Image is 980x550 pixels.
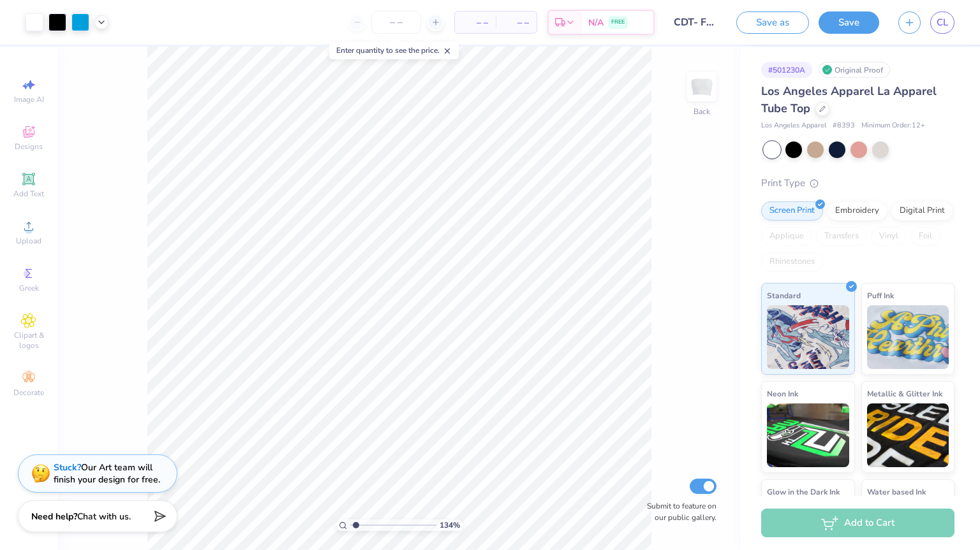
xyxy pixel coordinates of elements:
[819,11,879,34] button: Save
[767,387,798,400] span: Neon Ink
[761,227,812,246] div: Applique
[937,15,948,30] span: CL
[761,120,826,131] span: Los Angeles Apparel
[694,106,710,117] div: Back
[767,289,801,302] span: Standard
[767,485,840,498] span: Glow in the Dark Ink
[867,387,942,400] span: Metallic & Glitter Ink
[611,18,625,27] span: FREE
[861,120,925,131] span: Minimum Order: 12 +
[54,461,160,486] div: Our Art team will finish your design for free.
[13,387,44,398] span: Decorate
[463,16,488,29] span: – –
[833,120,855,131] span: # 8393
[930,11,954,34] a: CL
[19,283,39,293] span: Greek
[761,176,954,191] div: Print Type
[767,403,849,467] img: Neon Ink
[761,201,823,221] div: Screen Print
[761,252,823,271] div: Rhinestones
[503,16,529,29] span: – –
[891,201,953,221] div: Digital Print
[31,510,77,523] strong: Need help?
[440,519,460,531] span: 134 %
[16,236,41,246] span: Upload
[867,305,949,369] img: Puff Ink
[54,461,81,474] strong: Stuck?
[640,500,716,523] label: Submit to feature on our public gallery.
[816,227,867,246] div: Transfers
[867,289,894,302] span: Puff Ink
[329,41,459,59] div: Enter quantity to see the price.
[13,189,44,199] span: Add Text
[77,510,131,523] span: Chat with us.
[371,11,421,34] input: – –
[867,403,949,467] img: Metallic & Glitter Ink
[867,485,926,498] span: Water based Ink
[767,305,849,369] img: Standard
[761,83,937,116] span: Los Angeles Apparel La Apparel Tube Top
[6,330,51,351] span: Clipart & logos
[819,62,890,78] div: Original Proof
[14,94,44,105] span: Image AI
[588,16,604,29] span: N/A
[15,141,43,152] span: Designs
[871,227,907,246] div: Vinyl
[761,62,812,78] div: # 501230A
[910,227,940,246] div: Foil
[736,11,809,34] button: Save as
[689,74,715,99] img: Back
[664,10,727,35] input: Untitled Design
[827,201,887,221] div: Embroidery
